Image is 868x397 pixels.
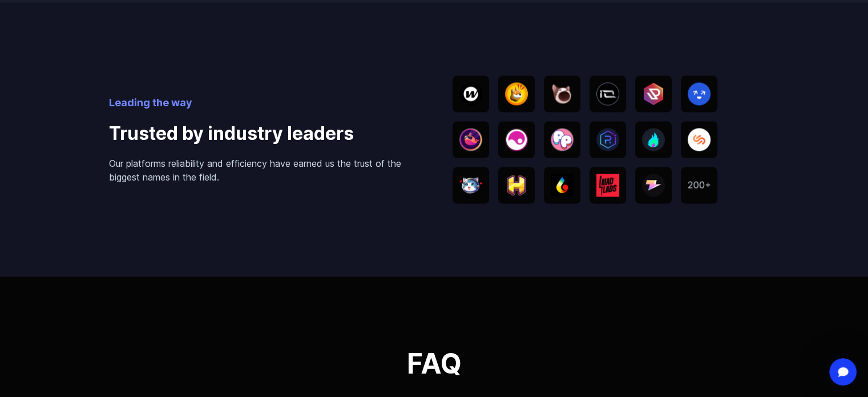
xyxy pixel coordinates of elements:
[688,181,710,189] img: 200+
[642,82,665,105] img: UpRock
[829,358,857,386] iframe: Intercom live chat
[688,128,710,151] img: Solend
[642,174,665,197] img: Zeus
[596,128,619,151] img: Radyum
[505,82,528,105] img: BONK
[459,177,482,194] img: WEN
[551,128,574,151] img: Pool Party
[596,82,619,105] img: IOnet
[109,157,416,184] p: Our platforms reliability and efficiency have earned us the trust of the biggest names in the field.
[688,82,710,105] img: SEND
[551,82,574,105] img: Popcat
[227,350,642,377] h3: FAQ
[109,120,416,147] h4: Trusted by industry leaders
[551,174,574,197] img: Turbos
[596,174,619,197] img: MadLads
[505,128,528,151] img: Elixir Games
[109,95,416,111] p: Leading the way
[642,128,665,151] img: SolBlaze
[459,128,482,151] img: Whales market
[459,82,482,105] img: Wornhole
[505,175,528,195] img: Honeyland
